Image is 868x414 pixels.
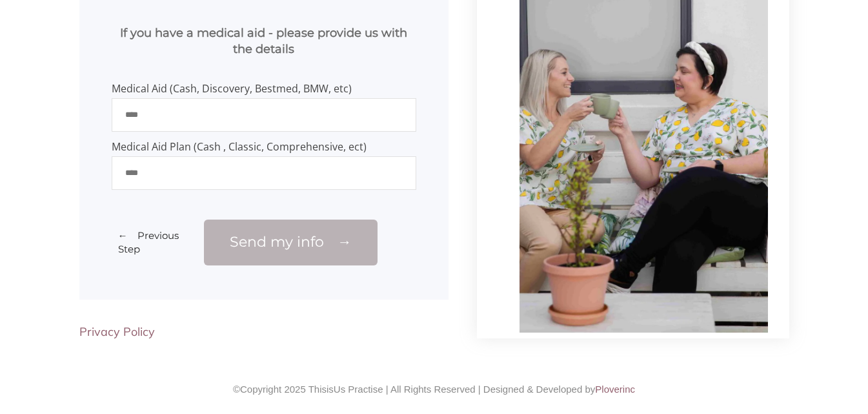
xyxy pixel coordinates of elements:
span: Medical Aid (Cash, Discovery, Bestmed, BMW, etc) [112,83,416,94]
span: ← [118,229,128,242]
span: ©Copyright 2025 ThisisUs Practise | All Rights Reserved | Designed & Developed by [233,384,635,395]
span: Send my info [230,233,324,251]
a: Privacy Policy [79,324,155,339]
input: Medical Aid (Cash, Discovery, Bestmed, BMW, etc) [112,98,416,132]
input: Medical Aid Plan (Cash , Classic, Comprehensive, ect) [112,156,416,190]
span: → [338,233,352,251]
span: Previous Step [118,229,179,255]
h2: If you have a medical aid - please provide us with the details [112,25,416,57]
a: Ploverinc [595,384,635,395]
span: Medical Aid Plan (Cash , Classic, Comprehensive, ect) [112,141,416,152]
